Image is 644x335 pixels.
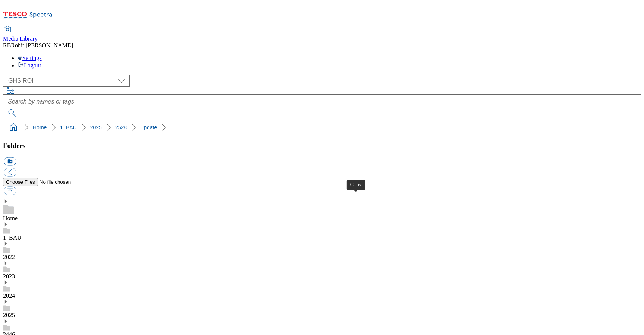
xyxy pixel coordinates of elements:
[3,26,38,42] a: Media Library
[3,35,38,42] span: Media Library
[3,293,15,299] a: 2024
[60,124,76,130] a: 1_BAU
[3,120,641,135] nav: breadcrumb
[18,55,42,61] a: Settings
[3,42,11,48] span: RB
[140,124,157,130] a: Update
[3,273,15,279] a: 2023
[90,124,102,130] a: 2025
[3,312,15,318] a: 2025
[3,94,641,109] input: Search by names or tags
[11,42,73,48] span: Rohit [PERSON_NAME]
[3,254,15,260] a: 2022
[3,142,641,150] h3: Folders
[7,121,19,133] a: home
[33,124,47,130] a: Home
[3,234,22,241] a: 1_BAU
[3,215,18,221] a: Home
[18,62,41,69] a: Logout
[115,124,127,130] a: 2528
